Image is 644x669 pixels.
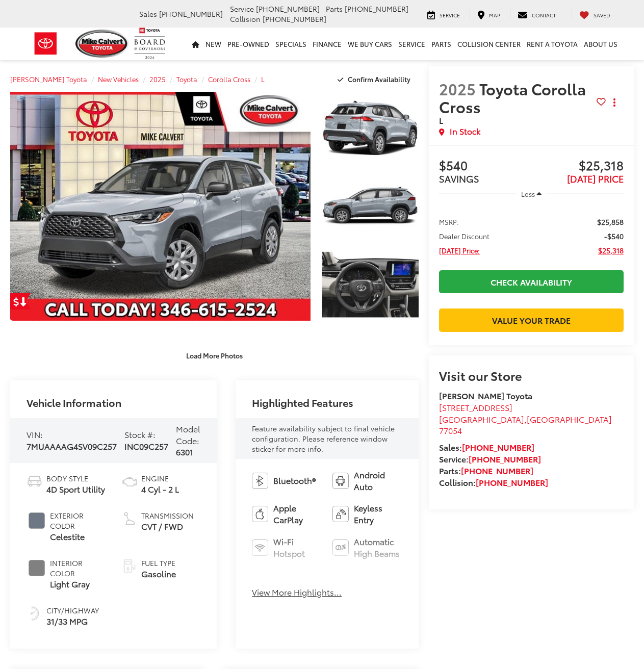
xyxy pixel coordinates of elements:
[450,125,480,137] span: In Stock
[7,91,314,321] img: 2025 Toyota Corolla Cross L
[510,9,563,19] a: Contact
[531,159,624,174] span: $25,318
[141,483,179,495] span: 4 Cyl - 2 L
[439,424,462,436] span: 77054
[597,217,624,227] span: $25,858
[326,4,343,14] span: Parts
[176,423,200,446] span: Model Code:
[462,441,534,453] a: [PHONE_NUMBER]
[439,369,624,382] h2: Visit our Store
[261,74,265,84] a: L
[46,605,99,615] span: City/Highway
[98,74,139,84] span: New Vehicles
[230,4,254,14] span: Service
[252,423,395,454] span: Feature availability subject to final vehicle configuration. Please reference window sticker for ...
[124,428,156,440] span: Stock #:
[141,510,194,521] span: Transmission
[273,502,322,526] span: Apple CarPlay
[598,245,624,255] span: $25,318
[27,428,43,440] span: VIN:
[439,78,586,117] span: Toyota Corolla Cross
[139,9,157,19] span: Sales
[572,9,618,19] a: My Saved Vehicles
[428,28,454,60] a: Parts
[208,74,250,84] a: Corolla Cross
[439,172,479,185] span: SAVINGS
[252,397,353,408] h2: Highlighted Features
[439,390,532,401] strong: [PERSON_NAME] Toyota
[395,28,428,60] a: Service
[230,14,261,24] span: Collision
[141,473,179,483] span: Engine
[176,74,197,84] a: Toyota
[252,506,268,522] img: Apple CarPlay
[321,169,420,244] img: 2025 Toyota Corolla Cross L
[532,11,556,19] span: Contact
[75,30,130,58] img: Mike Calvert Toyota
[27,27,65,60] img: Toyota
[27,605,43,622] img: Fuel Economy
[46,473,105,483] span: Body Style
[189,28,202,60] a: Home
[439,231,490,241] span: Dealer Discount
[470,9,508,19] a: Map
[604,231,624,241] span: -$540
[354,469,403,493] span: Android Auto
[27,440,117,452] span: 7MUAAAAG4SV09C257
[439,465,533,476] strong: Parts:
[489,11,500,19] span: Map
[10,293,31,310] a: Get Price Drop Alert
[321,91,420,165] img: 2025 Toyota Corolla Cross L
[439,441,534,453] strong: Sales:
[272,28,310,60] a: Specials
[252,586,342,598] button: View More Highlights...
[439,413,612,436] span: ,
[439,159,531,174] span: $540
[179,347,250,365] button: Load More Photos
[141,521,194,532] span: CVT / FWD
[606,94,624,112] button: Actions
[252,473,268,489] img: Bluetooth®
[149,74,166,84] a: 2025
[613,98,615,107] span: dropdown dots
[27,397,121,408] h2: Vehicle Information
[273,475,316,486] span: Bluetooth®
[29,560,45,576] span: #808080
[521,189,535,198] span: Less
[354,502,403,526] span: Keyless Entry
[439,401,612,436] a: [STREET_ADDRESS] [GEOGRAPHIC_DATA],[GEOGRAPHIC_DATA] 77054
[46,615,99,627] span: 31/33 MPG
[594,11,610,19] span: Saved
[141,568,176,580] span: Gasoline
[322,92,419,164] a: Expand Photo 1
[263,14,326,24] span: [PHONE_NUMBER]
[332,473,349,489] img: Android Auto
[124,440,168,452] span: INC09C257
[420,9,468,19] a: Service
[440,11,460,19] span: Service
[516,185,547,203] button: Less
[10,92,311,321] a: Expand Photo 0
[439,78,476,99] span: 2025
[50,578,106,590] span: Light Gray
[50,558,106,578] span: Interior Color
[476,476,548,488] a: [PHONE_NUMBER]
[439,270,624,293] a: Check Availability
[224,28,272,60] a: Pre-Owned
[29,512,45,529] span: #6E7885
[332,70,419,88] button: Confirm Availability
[439,413,524,425] span: [GEOGRAPHIC_DATA]
[439,245,480,255] span: [DATE] Price:
[348,74,410,84] span: Confirm Availability
[345,4,408,14] span: [PHONE_NUMBER]
[202,28,224,60] a: New
[439,401,512,413] span: [STREET_ADDRESS]
[46,483,105,495] span: 4D Sport Utility
[10,74,87,84] a: [PERSON_NAME] Toyota
[322,248,419,320] a: Expand Photo 3
[469,453,541,465] a: [PHONE_NUMBER]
